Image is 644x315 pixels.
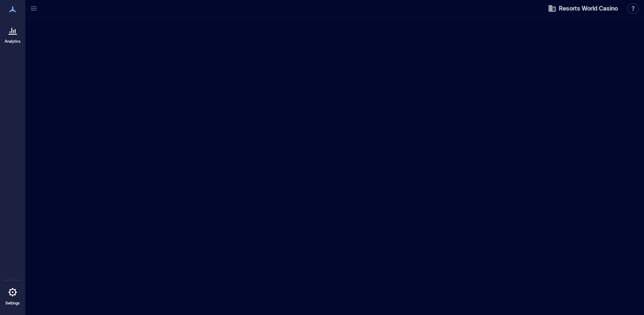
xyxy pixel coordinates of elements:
p: Analytics [5,39,21,44]
a: Settings [3,282,23,308]
span: Resorts World Casino [559,4,618,13]
p: Settings [5,301,20,306]
a: Analytics [2,20,23,46]
button: Resorts World Casino [545,2,620,15]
